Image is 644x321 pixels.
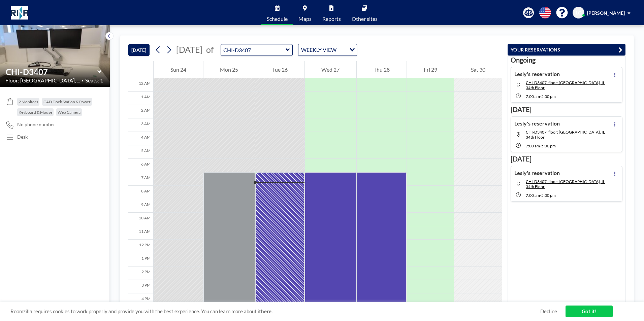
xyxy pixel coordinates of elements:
[540,308,557,315] a: Decline
[128,213,153,226] div: 10 AM
[540,94,541,99] span: -
[19,110,52,115] span: Keyboard & Mouse
[261,308,272,314] a: here.
[176,44,203,55] span: [DATE]
[526,94,540,99] span: 7:00 AM
[305,61,357,78] div: Wed 27
[526,130,605,140] span: CHI-D3407, floor: Chicago, IL 34th Floor
[128,105,153,118] div: 2 AM
[82,78,84,83] span: •
[339,45,346,54] input: Search for option
[357,61,407,78] div: Thu 28
[454,61,502,78] div: Sat 30
[526,80,605,90] span: CHI-D3407, floor: Chicago, IL 34th Floor
[300,45,338,54] span: WEEKLY VIEW
[540,143,541,148] span: -
[352,16,378,22] span: Other sites
[6,67,97,77] input: CHI-D3407
[128,186,153,199] div: 8 AM
[526,143,540,148] span: 7:00 AM
[576,10,581,16] span: LG
[128,145,153,159] div: 5 AM
[541,143,556,148] span: 5:00 PM
[514,71,560,77] h4: Lesly's reservation
[407,61,454,78] div: Fri 29
[541,94,556,99] span: 5:00 PM
[128,240,153,253] div: 12 PM
[221,44,286,56] input: CHI-D3407
[511,105,622,114] h3: [DATE]
[203,61,255,78] div: Mon 25
[508,44,625,56] button: YOUR RESERVATIONS
[17,121,55,128] span: No phone number
[587,10,625,16] span: [PERSON_NAME]
[514,170,560,176] h4: Lesly's reservation
[540,193,541,198] span: -
[128,226,153,240] div: 11 AM
[128,44,150,56] button: [DATE]
[541,193,556,198] span: 5:00 PM
[11,6,28,20] img: organization-logo
[255,61,304,78] div: Tue 26
[128,132,153,145] div: 4 AM
[5,77,80,84] span: Floor: [GEOGRAPHIC_DATA], ...
[17,134,28,140] p: Desk
[526,193,540,198] span: 7:00 AM
[298,44,357,56] div: Search for option
[154,61,203,78] div: Sun 24
[511,56,622,64] h3: Ongoing
[511,155,622,163] h3: [DATE]
[19,99,38,104] span: 2 Monitors
[128,293,153,307] div: 4 PM
[206,44,214,55] span: of
[526,179,605,189] span: CHI-D3407, floor: Chicago, IL 34th Floor
[128,253,153,266] div: 1 PM
[128,199,153,213] div: 9 AM
[128,266,153,280] div: 2 PM
[128,78,153,92] div: 12 AM
[128,280,153,293] div: 3 PM
[128,92,153,105] div: 1 AM
[267,16,288,22] span: Schedule
[128,159,153,172] div: 6 AM
[128,172,153,186] div: 7 AM
[10,308,540,315] span: Roomzilla requires cookies to work properly and provide you with the best experience. You can lea...
[566,306,613,317] a: Got it!
[85,77,103,84] span: Seats: 1
[298,16,312,22] span: Maps
[58,110,80,115] span: Web Camera
[322,16,341,22] span: Reports
[128,118,153,132] div: 3 AM
[514,120,560,127] h4: Lesly's reservation
[43,99,91,104] span: CAD Dock Station & Power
